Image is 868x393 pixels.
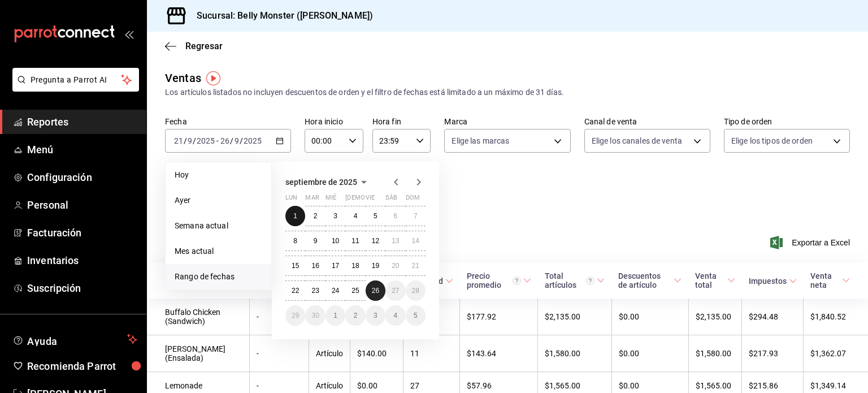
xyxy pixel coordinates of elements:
[173,136,184,145] input: --
[184,136,187,145] span: /
[250,299,309,335] td: -
[366,305,385,326] button: 3 de octubre de 2025
[165,70,201,87] div: Ventas
[772,236,850,249] button: Exportar a Excel
[285,305,305,326] button: 29 de septiembre de 2025
[366,280,385,301] button: 26 de septiembre de 2025
[804,335,868,372] td: $1,362.07
[742,335,804,372] td: $217.93
[584,118,710,126] label: Canal de venta
[372,287,379,295] abbr: 26 de septiembre de 2025
[250,335,309,372] td: -
[731,135,813,146] span: Elige los tipos de orden
[188,9,373,23] h3: Sucursal: Belly Monster ([PERSON_NAME])
[31,74,121,86] span: Pregunta a Parrot AI
[325,206,345,226] button: 3 de septiembre de 2025
[372,118,431,126] label: Hora fin
[332,287,339,295] abbr: 24 de septiembre de 2025
[385,231,405,251] button: 13 de septiembre de 2025
[314,212,318,220] abbr: 2 de septiembre de 2025
[325,194,336,206] abbr: miércoles
[406,305,426,326] button: 5 de octubre de 2025
[467,271,531,290] span: Precio promedio
[8,82,139,94] a: Pregunta a Parrot AI
[374,312,377,319] abbr: 3 de octubre de 2025
[285,175,371,189] button: septiembre de 2025
[165,87,850,98] div: Los artículos listados no incluyen descuentos de orden y el filtro de fechas está limitado a un m...
[27,197,137,213] span: Personal
[393,312,397,319] abbr: 4 de octubre de 2025
[333,312,337,319] abbr: 1 de octubre de 2025
[305,256,325,276] button: 16 de septiembre de 2025
[385,256,405,276] button: 20 de septiembre de 2025
[444,118,570,126] label: Marca
[385,305,405,326] button: 4 de octubre de 2025
[220,136,230,145] input: --
[185,41,223,51] span: Regresar
[285,280,305,301] button: 22 de septiembre de 2025
[305,305,325,326] button: 30 de septiembre de 2025
[285,231,305,251] button: 8 de septiembre de 2025
[345,305,365,326] button: 2 de octubre de 2025
[175,220,262,232] span: Semana actual
[392,287,399,295] abbr: 27 de septiembre de 2025
[385,194,397,206] abbr: sábado
[27,114,137,129] span: Reportes
[695,271,725,290] div: Venta total
[354,212,358,220] abbr: 4 de septiembre de 2025
[545,271,605,290] span: Total artículos
[325,305,345,326] button: 1 de octubre de 2025
[538,299,612,335] td: $2,135.00
[193,136,196,145] span: /
[414,312,418,319] abbr: 5 de octubre de 2025
[366,194,375,206] abbr: viernes
[285,178,357,187] span: septiembre de 2025
[345,231,365,251] button: 11 de septiembre de 2025
[810,271,850,290] span: Venta neta
[611,335,688,372] td: $0.00
[467,271,521,290] div: Precio promedio
[804,299,868,335] td: $1,840.52
[12,68,139,92] button: Pregunta a Parrot AI
[175,245,262,257] span: Mes actual
[147,335,250,372] td: [PERSON_NAME] (Ensalada)
[27,225,137,240] span: Facturación
[305,231,325,251] button: 9 de septiembre de 2025
[460,335,538,372] td: $143.64
[412,262,419,270] abbr: 21 de septiembre de 2025
[309,335,350,372] td: Artículo
[351,287,359,295] abbr: 25 de septiembre de 2025
[403,335,460,372] td: 11
[354,312,358,319] abbr: 2 de octubre de 2025
[385,206,405,226] button: 6 de septiembre de 2025
[688,299,742,335] td: $2,135.00
[332,237,339,245] abbr: 10 de septiembre de 2025
[333,212,337,220] abbr: 3 de septiembre de 2025
[688,335,742,372] td: $1,580.00
[305,206,325,226] button: 2 de septiembre de 2025
[27,332,123,346] span: Ayuda
[392,237,399,245] abbr: 13 de septiembre de 2025
[351,262,359,270] abbr: 18 de septiembre de 2025
[618,271,682,290] span: Descuentos de artículo
[27,142,137,157] span: Menú
[292,287,299,295] abbr: 22 de septiembre de 2025
[374,212,377,220] abbr: 5 de septiembre de 2025
[292,262,299,270] abbr: 15 de septiembre de 2025
[385,280,405,301] button: 27 de septiembre de 2025
[618,271,671,290] div: Descuentos de artículo
[742,299,804,335] td: $294.48
[285,256,305,276] button: 15 de septiembre de 2025
[314,237,318,245] abbr: 9 de septiembre de 2025
[240,136,243,145] span: /
[27,359,137,374] span: Recomienda Parrot
[325,280,345,301] button: 24 de septiembre de 2025
[393,212,397,220] abbr: 6 de septiembre de 2025
[406,280,426,301] button: 28 de septiembre de 2025
[175,169,262,181] span: Hoy
[460,299,538,335] td: $177.92
[366,231,385,251] button: 12 de septiembre de 2025
[230,136,233,145] span: /
[592,135,682,146] span: Elige los canales de venta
